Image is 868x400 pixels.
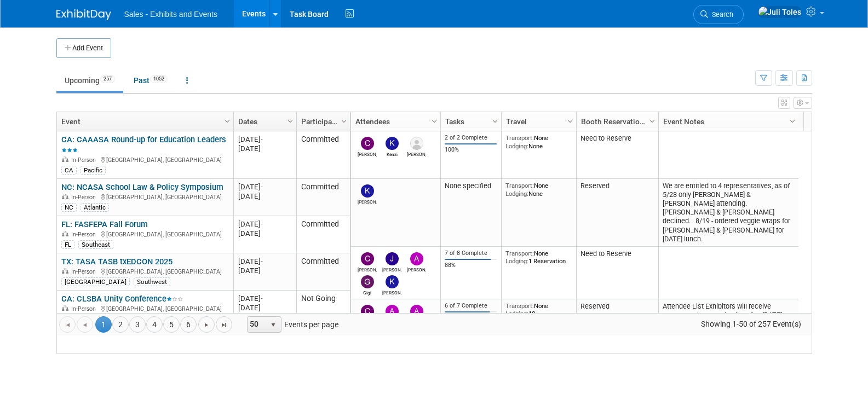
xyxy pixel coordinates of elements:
[505,257,528,265] span: Lodging:
[648,117,657,126] span: Column Settings
[296,253,350,291] td: Committed
[238,229,291,238] div: [DATE]
[505,142,528,150] span: Lodging:
[576,179,658,247] td: Reserved
[505,134,572,150] div: None None
[62,305,68,311] img: In-Person Event
[361,275,374,288] img: Gigi Goodall
[62,268,68,274] img: In-Person Event
[445,134,497,142] div: 2 of 2 Complete
[445,262,497,269] div: 88%
[63,321,72,329] span: Go to the first page
[663,112,791,131] a: Event Notes
[81,321,89,329] span: Go to the previous page
[445,182,497,190] div: None specified
[788,117,797,126] span: Column Settings
[61,266,228,276] div: [GEOGRAPHIC_DATA], [GEOGRAPHIC_DATA]
[382,150,401,157] div: Kenzi Murray
[358,150,377,157] div: Christine Lurz
[61,257,173,266] a: TX: TASA TASB txEDCON 2025
[238,257,291,266] div: [DATE]
[59,316,76,333] a: Go to the first page
[221,112,233,129] a: Column Settings
[410,137,423,150] img: Keshana Woods
[296,291,350,328] td: Not Going
[95,316,112,333] span: 1
[284,112,296,129] a: Column Settings
[81,166,106,175] div: Pacific
[382,265,401,273] div: Jaime Handlin
[261,220,263,228] span: -
[358,265,377,273] div: Christine Lurz
[261,183,263,191] span: -
[238,294,291,303] div: [DATE]
[61,240,74,249] div: FL
[505,182,534,189] span: Transport:
[61,135,226,155] a: CA: CAAASA Round-up for Education Leaders
[581,112,651,131] a: Booth Reservation Status
[61,112,226,131] a: Event
[286,117,295,126] span: Column Settings
[786,112,798,129] a: Column Settings
[445,250,497,257] div: 7 of 8 Complete
[238,112,289,131] a: Dates
[61,203,77,212] div: NC
[61,166,77,175] div: CA
[386,275,399,288] img: Karen Williams
[62,156,68,162] img: In-Person Event
[56,9,111,20] img: ExhibitDay
[238,266,291,275] div: [DATE]
[489,112,501,129] a: Column Settings
[361,184,374,198] img: Kellie Petty
[71,305,99,312] span: In-Person
[238,219,291,229] div: [DATE]
[646,112,658,129] a: Column Settings
[491,117,499,126] span: Column Settings
[505,134,534,142] span: Transport:
[410,305,423,318] img: Ale Gonzalez
[61,192,228,201] div: [GEOGRAPHIC_DATA], [GEOGRAPHIC_DATA]
[134,277,170,286] div: Southwest
[61,277,130,286] div: [GEOGRAPHIC_DATA]
[125,70,176,91] a: Past1052
[62,231,68,236] img: In-Person Event
[71,194,99,201] span: In-Person
[248,317,266,332] span: 50
[566,117,574,126] span: Column Settings
[78,240,113,249] div: Southeast
[445,146,497,154] div: 100%
[576,131,658,179] td: Need to Reserve
[61,219,148,229] a: FL: FASFEPA Fall Forum
[198,316,215,333] a: Go to the next page
[361,137,374,150] img: Christine Lurz
[407,265,426,273] div: Angela Gitto
[708,10,733,19] span: Search
[238,192,291,201] div: [DATE]
[163,316,180,333] a: 5
[505,310,528,317] span: Lodging:
[296,131,350,179] td: Committed
[407,150,426,157] div: Keshana Woods
[386,137,399,150] img: Kenzi Murray
[61,182,223,192] a: NC: NCASA School Law & Policy Symposium
[428,112,440,129] a: Column Settings
[361,305,374,318] img: Christine Lurz
[180,316,197,333] a: 6
[410,252,423,265] img: Angela Gitto
[71,231,99,238] span: In-Person
[505,250,572,265] div: None 1 Reservation
[261,257,263,265] span: -
[100,75,115,83] span: 257
[505,250,534,257] span: Transport:
[358,288,377,295] div: Gigi Goodall
[238,303,291,312] div: [DATE]
[62,194,68,199] img: In-Person Event
[61,304,228,313] div: [GEOGRAPHIC_DATA], [GEOGRAPHIC_DATA]
[71,268,99,275] span: In-Person
[693,5,744,24] a: Search
[223,117,232,126] span: Column Settings
[112,316,129,333] a: 2
[261,294,263,303] span: -
[233,316,349,333] span: Events per page
[261,135,263,143] span: -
